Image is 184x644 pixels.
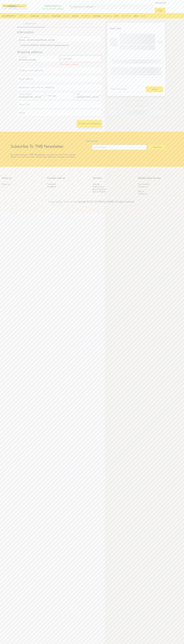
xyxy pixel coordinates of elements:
[77,120,102,127] a: Continue to shipping
[153,146,161,148] span: subscribe
[11,145,92,149] h2: Subscribe To TNB Newsletter
[11,154,92,158] p: By subscribing to TNB Newsletter, you become the first to know about our new launches, health tip...
[72,15,79,17] b: BAKING
[80,14,92,18] a: PORRIDGE
[69,4,149,9] input: Search
[134,15,138,17] b: NEW!
[148,145,165,150] button: subscribe
[93,188,134,190] a: Buy on Amazon
[47,177,89,179] h4: Connect with us
[50,14,63,18] a: PANCAKES
[29,14,41,18] a: GRANOLA
[92,145,147,150] input: Email Address
[17,50,102,54] h3: Shipping address
[93,191,106,193] span: Buy on Flipkart
[17,110,102,116] input: Phone
[52,15,61,17] b: PANCAKES
[40,14,51,18] a: CEREALS
[2,183,43,185] a: About us
[138,177,179,179] h4: Helpful links for you
[45,5,61,7] strong: FRESH BATCH
[47,183,89,185] a: Facebook
[74,23,102,27] a: Payment
[132,14,140,18] a: NEW!
[17,36,102,42] input: Email address
[138,183,179,185] a: Your account
[45,23,74,27] a: Shipping
[91,14,103,18] a: OATMEAL
[155,8,166,13] a: login
[17,67,102,74] input: Company name (optional)
[93,191,134,193] a: Buy on Flipkart
[93,183,134,185] a: Sitemap
[155,1,166,5] a: Your account
[37,201,145,203] p: Copyright © 2021 [DOMAIN_NAME]. All rights reserved.
[138,193,179,195] a: Contact us
[60,63,102,65] li: This value is required.
[48,201,62,203] a: Privacy policy
[30,15,39,17] b: GRANOLA
[2,4,27,9] img: TNB-logo
[47,186,89,188] a: Instagram
[93,183,100,185] span: Sitemap
[138,183,149,185] span: Your account
[62,14,71,18] a: MUESLI
[2,183,10,185] span: About us
[2,15,16,17] a: All breakfast
[138,193,147,195] span: Contact us
[60,55,102,62] input: Last name
[17,76,102,82] input: Street address
[93,186,134,188] a: Retail Locator
[17,84,102,91] input: Apartment, suite, unit, etc. (optional)
[120,14,133,18] a: DRY FRUITS
[18,15,27,17] a: Snacks
[138,190,144,192] span: Sign in
[17,55,59,62] input: First name
[20,44,69,46] label: Create Old [DOMAIN_NAME] website shopping account.
[93,15,101,17] b: OATMEAL
[17,23,45,27] a: Information
[112,14,121,18] a: GIFTS
[138,186,147,188] span: Contact us
[93,188,106,190] span: Buy on Amazon
[139,14,147,18] a: BLOG
[63,201,76,203] a: Terms of use
[102,14,113,18] a: BUNDLES
[158,9,162,11] span: login
[46,93,73,99] input: PIN Code
[114,15,119,17] b: GIFTS
[86,140,98,142] a: Back to top
[17,101,102,108] input: Town / City
[47,183,56,185] span: Facebook
[47,186,56,188] span: Instagram
[93,186,104,188] span: Retail Locator
[71,14,80,18] a: BAKING
[17,31,102,34] h3: Information
[93,177,134,179] h4: Services
[2,177,43,179] h4: Know us
[138,190,179,192] a: Sign in
[138,186,179,188] a: Contact us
